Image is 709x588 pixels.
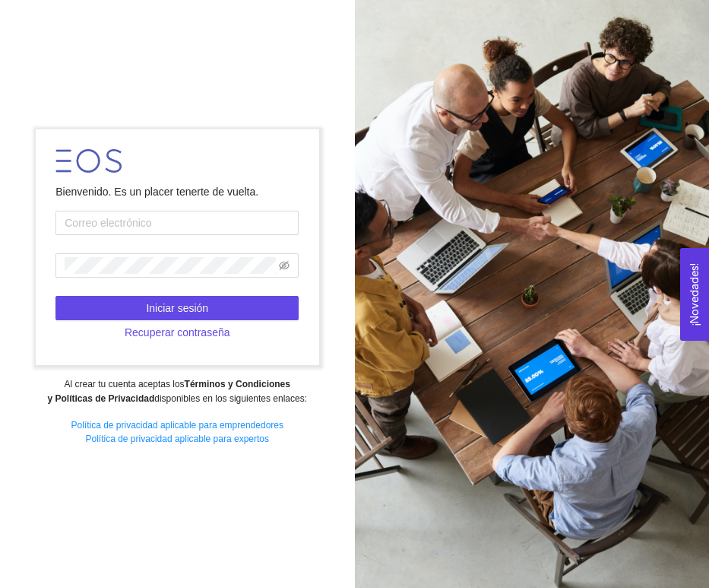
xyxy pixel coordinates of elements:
[55,320,299,345] button: Recuperar contraseña
[146,300,208,316] span: Iniciar sesión
[47,379,290,404] strong: Términos y Condiciones y Políticas de Privacidad
[279,260,290,271] span: eye-invisible
[55,183,299,200] div: Bienvenido. Es un placer tenerte de vuelta.
[55,296,299,320] button: Iniciar sesión
[10,377,344,406] div: Al crear tu cuenta aceptas los disponibles en los siguientes enlaces:
[55,149,122,173] img: LOGO
[125,324,230,341] span: Recuperar contraseña
[55,326,299,338] a: Recuperar contraseña
[86,434,269,444] a: Política de privacidad aplicable para expertos
[680,248,709,341] button: Open Feedback Widget
[55,211,299,235] input: Correo electrónico
[71,420,283,431] a: Política de privacidad aplicable para emprendedores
